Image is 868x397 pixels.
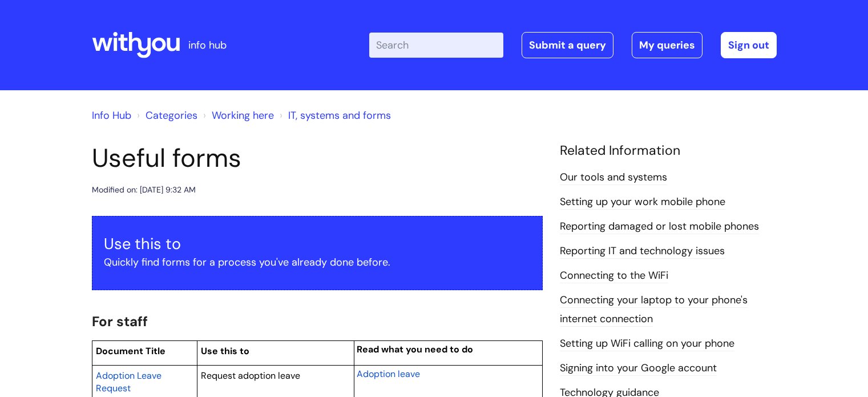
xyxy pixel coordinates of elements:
[188,36,227,54] p: info hub
[560,170,667,185] a: Our tools and systems
[357,368,420,380] span: Adoption leave
[277,106,391,125] li: IT, systems and forms
[560,336,734,351] a: Setting up WiFi calling on your phone
[201,345,249,357] span: Use this to
[560,143,777,159] h4: Related Information
[104,235,531,253] h3: Use this to
[96,368,162,395] a: Adoption Leave Request
[560,195,725,210] a: Setting up your work mobile phone
[201,370,300,382] span: Request adoption leave
[104,253,531,271] p: Quickly find forms for a process you've already done before.
[357,367,420,380] a: Adoption leave
[96,370,162,394] span: Adoption Leave Request
[369,33,503,58] input: Search
[92,143,543,174] h1: Useful forms
[212,109,274,122] a: Working here
[288,109,391,122] a: IT, systems and forms
[96,345,165,357] span: Document Title
[560,244,725,259] a: Reporting IT and technology issues
[92,109,131,122] a: Info Hub
[560,219,759,234] a: Reporting damaged or lost mobile phones
[369,32,777,58] div: | -
[92,183,196,197] div: Modified on: [DATE] 9:32 AM
[134,106,197,125] li: Solution home
[560,268,668,283] a: Connecting to the WiFi
[560,293,748,326] a: Connecting your laptop to your phone's internet connection
[522,32,613,58] a: Submit a query
[200,106,274,125] li: Working here
[721,32,777,58] a: Sign out
[560,361,717,376] a: Signing into your Google account
[632,32,703,58] a: My queries
[357,343,473,355] span: Read what you need to do
[146,109,197,122] a: Categories
[92,312,148,330] span: For staff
